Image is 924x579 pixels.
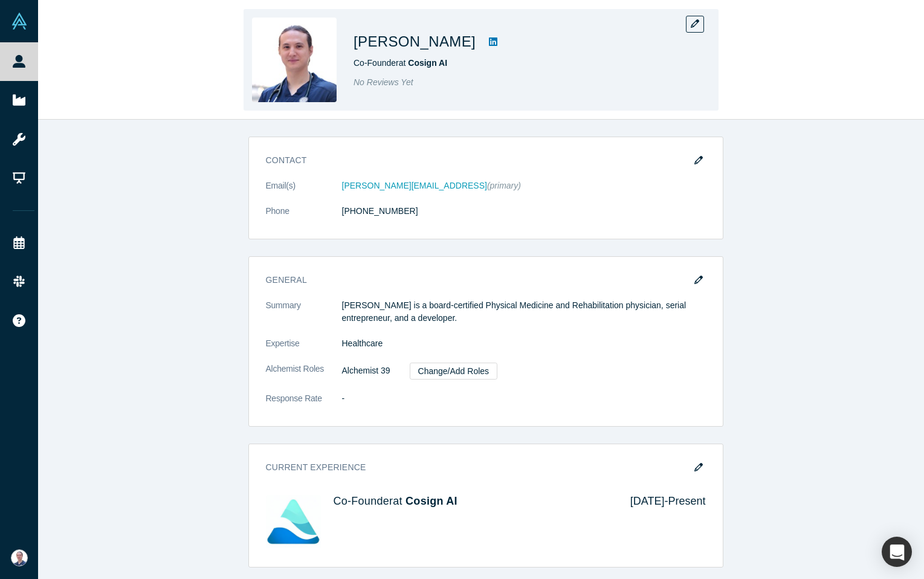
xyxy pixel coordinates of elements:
img: Riya Fukui's Profile Image [252,18,337,102]
h3: General [266,274,689,286]
p: [PERSON_NAME] is a board-certified Physical Medicine and Rehabilitation physician, serial entrepr... [342,299,706,325]
img: Riya Fukui's Account [11,549,28,566]
h3: Contact [266,154,689,167]
dt: Expertise [266,337,342,363]
dt: Phone [266,205,342,230]
a: Cosign AI [408,58,447,68]
img: Alchemist Vault Logo [11,13,28,30]
dt: Email(s) [266,180,342,205]
img: Cosign AI's Logo [266,495,321,550]
span: Co-Founder at [354,58,447,68]
h4: Co-Founder at [334,495,613,508]
dt: Summary [266,299,342,337]
a: Change/Add Roles [410,363,498,380]
a: [PHONE_NUMBER] [342,206,418,216]
h1: [PERSON_NAME] [354,31,476,53]
dd: Alchemist 39 [342,363,706,380]
span: Healthcare [342,338,383,348]
span: No Reviews Yet [354,77,413,87]
div: [DATE] - Present [613,495,706,550]
dt: Alchemist Roles [266,363,342,392]
a: Cosign AI [405,495,457,507]
h3: Current Experience [266,461,689,474]
span: (primary) [487,181,521,190]
dd: - [342,392,706,405]
dt: Response Rate [266,392,342,418]
a: [PERSON_NAME][EMAIL_ADDRESS] [342,181,487,190]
